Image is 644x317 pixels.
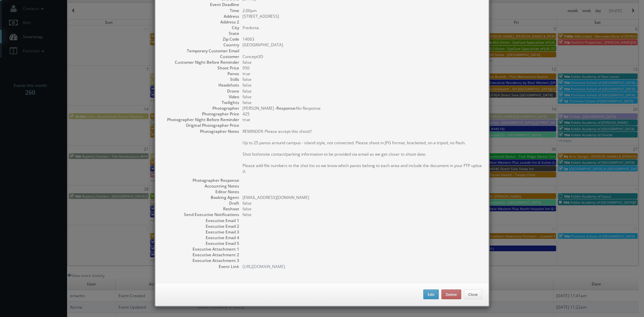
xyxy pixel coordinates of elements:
dt: Address 2 [162,19,239,25]
button: Close [464,289,482,300]
dt: Booking Agent [162,195,239,200]
dt: Address [162,13,239,19]
dd: false [243,76,482,82]
dd: Concept3D [243,54,482,59]
dd: [PERSON_NAME] - No Response [243,105,482,111]
dt: Executive Email 5 [162,241,239,246]
dd: false [243,206,482,212]
dd: 950 [243,65,482,71]
dt: Editor Notes [162,189,239,195]
dt: Customer [162,54,239,59]
dd: false [243,88,482,94]
a: [URL][DOMAIN_NAME] [243,264,285,269]
dt: Zip Code [162,36,239,42]
dt: Send Executive Notifications [162,212,239,217]
dt: Photographer [162,105,239,111]
dt: Time [162,8,239,13]
dt: Reshoot [162,206,239,212]
dt: Executive Email 1 [162,218,239,223]
dt: Event Deadline [162,2,239,7]
dt: Headshots [162,82,239,88]
pre: REMINDER: Please accept this shoot!! Up to 25 panos around campus - island style, not connected. ... [243,128,482,174]
dd: [EMAIL_ADDRESS][DOMAIN_NAME] [243,195,482,200]
dd: false [243,100,482,105]
dt: Draft [162,200,239,206]
dd: [GEOGRAPHIC_DATA] [243,42,482,48]
dd: false [243,59,482,65]
b: Response: [276,105,296,111]
dt: Photographer Response [162,177,239,183]
button: Delete [441,289,461,300]
dt: Video [162,94,239,100]
dt: Photographer Notes [162,128,239,134]
dt: Shoot Price [162,65,239,71]
dt: Drone [162,88,239,94]
dt: Executive Email 3 [162,229,239,235]
dt: Panos [162,71,239,76]
dt: Event Link [162,264,239,269]
dd: [STREET_ADDRESS] [243,13,482,19]
dt: Executive Attachment 3 [162,258,239,263]
dt: Stills [162,76,239,82]
dt: Executive Attachment 1 [162,246,239,252]
button: Edit [423,289,439,300]
dt: Country [162,42,239,48]
dt: Executive Attachment 2 [162,252,239,258]
dt: Original Photographer Price [162,122,239,128]
dt: Photographer Night Before Reminder [162,117,239,122]
dt: Executive Email 2 [162,223,239,229]
dt: City [162,25,239,31]
dt: Customer Night Before Reminder [162,59,239,65]
dd: Fredonia [243,25,482,31]
dd: true [243,117,482,122]
dd: false [243,200,482,206]
dd: false [243,94,482,100]
dd: 425 [243,111,482,117]
dt: Photographer Price [162,111,239,117]
dd: 2:00pm [243,8,482,13]
dt: Executive Email 4 [162,235,239,241]
dt: State [162,31,239,36]
dd: 14063 [243,36,482,42]
dd: false [243,82,482,88]
dt: Temporary Customer Email [162,48,239,54]
dd: false [243,212,482,217]
dt: Accounting Notes [162,183,239,189]
dd: true [243,71,482,76]
dt: Twilights [162,100,239,105]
